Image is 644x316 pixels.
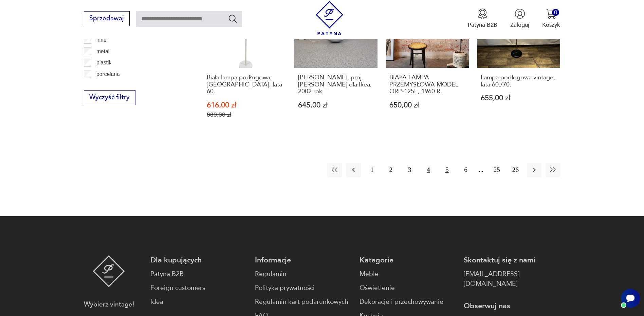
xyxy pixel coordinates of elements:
a: Ikona medaluPatyna B2B [468,8,497,29]
p: Kategorie [360,255,456,265]
p: Obserwuj nas [464,301,560,311]
button: 25 [490,163,504,177]
img: Ikona koszyka [546,8,556,19]
img: Patyna - sklep z meblami i dekoracjami vintage [93,255,125,287]
p: Patyna B2B [468,21,497,29]
img: Patyna - sklep z meblami i dekoracjami vintage [312,1,347,35]
a: Polityka prywatności [255,283,351,293]
iframe: Smartsupp widget button [621,289,640,308]
a: Regulamin [255,269,351,279]
p: 616,00 zł [207,102,282,109]
p: Dla kupujących [150,255,247,265]
img: Ikona medalu [477,8,488,19]
h3: BIAŁA LAMPA PRZEMYSŁOWA MODEL ORP-125E, 1960 R. [389,74,465,95]
p: Informacje [255,255,351,265]
a: Dekoracje i przechowywanie [360,297,456,307]
button: 3 [402,163,417,177]
p: Zaloguj [510,21,529,29]
h3: Biała lampa podłogowa, [GEOGRAPHIC_DATA], lata 60. [207,74,282,95]
h3: Lampa podłogowa vintage, lata 60./70. [481,74,556,88]
p: 655,00 zł [481,95,556,102]
button: Szukaj [228,14,238,23]
button: Sprzedawaj [84,11,130,26]
p: 645,00 zł [298,102,374,109]
button: Zaloguj [510,8,529,29]
a: Regulamin kart podarunkowych [255,297,351,307]
a: Meble [360,269,456,279]
p: metal [96,47,109,56]
p: inne [96,36,106,44]
p: porcelana [96,70,120,79]
a: Oświetlenie [360,283,456,293]
button: 5 [440,163,454,177]
button: Wyczyść filtry [84,90,135,105]
a: Idea [150,297,247,307]
p: 880,00 zł [207,111,282,118]
a: Foreign customers [150,283,247,293]
p: plastik [96,58,111,67]
a: [EMAIL_ADDRESS][DOMAIN_NAME] [464,269,560,289]
a: Sprzedawaj [84,16,130,22]
img: Ikonka użytkownika [515,8,525,19]
p: Koszyk [542,21,560,29]
a: Patyna B2B [150,269,247,279]
p: porcelit [96,81,113,90]
h3: [PERSON_NAME], proj. [PERSON_NAME] dla Ikea, 2002 rok [298,74,374,95]
p: Skontaktuj się z nami [464,255,560,265]
button: 4 [421,163,436,177]
p: 650,00 zł [389,102,465,109]
div: 0 [552,9,559,16]
button: Patyna B2B [468,8,497,29]
button: 6 [458,163,473,177]
button: 0Koszyk [542,8,560,29]
button: 26 [508,163,523,177]
button: 1 [365,163,380,177]
p: Wybierz vintage! [84,300,134,310]
button: 2 [384,163,398,177]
